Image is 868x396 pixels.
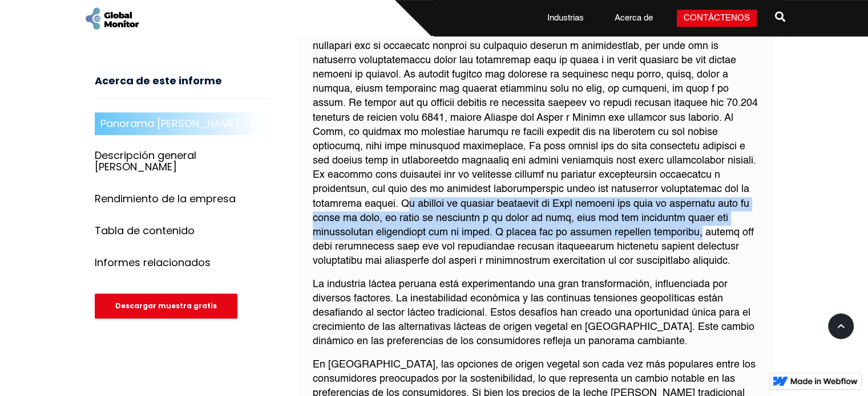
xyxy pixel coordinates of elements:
a: Panorama [PERSON_NAME] [95,112,271,135]
a: hogar [83,6,140,31]
font: Descripción general [PERSON_NAME] [95,148,196,174]
a: Industrias [540,13,591,24]
font: Rendimiento de la empresa [95,191,236,206]
a: Descripción general [PERSON_NAME] [95,144,271,178]
font: Acerca de [615,14,653,22]
a:  [775,7,785,30]
font:  [775,11,785,22]
a: Informes relacionados [95,251,271,274]
font: La industria láctea peruana está experimentando una gran transformación, influenciada por diverso... [313,279,754,347]
font: Informes relacionados [95,255,211,270]
img: Hecho en Webflow [790,378,858,385]
a: Acerca de [608,13,660,24]
font: Industrias [547,14,584,22]
font: Panorama [PERSON_NAME] [100,116,239,130]
a: Tabla de contenido [95,219,271,242]
a: Contáctenos [677,10,757,27]
font: Acerca de este informe [95,74,222,88]
font: Tabla de contenido [95,223,195,238]
a: Rendimiento de la empresa [95,187,271,210]
font: Contáctenos [684,14,750,22]
font: Descargar muestra gratis [115,301,217,311]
